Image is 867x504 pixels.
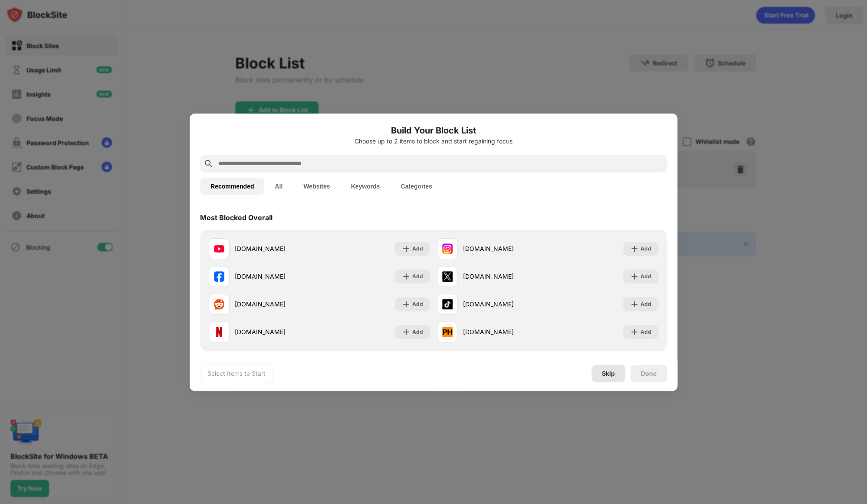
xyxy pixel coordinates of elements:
img: favicons [442,299,453,309]
img: favicons [214,327,224,337]
div: [DOMAIN_NAME] [463,299,548,309]
div: Add [412,244,423,253]
button: All [264,178,293,195]
div: [DOMAIN_NAME] [235,272,319,281]
img: favicons [214,271,224,282]
div: [DOMAIN_NAME] [463,244,548,253]
img: favicons [442,327,453,337]
div: Add [640,328,651,336]
img: favicons [442,244,453,254]
div: Add [640,244,651,253]
div: [DOMAIN_NAME] [463,327,548,336]
div: Add [412,328,423,336]
img: favicons [214,299,224,309]
div: Add [640,300,651,309]
div: Most Blocked Overall [200,213,273,222]
div: Select Items to Start [207,369,266,378]
button: Categories [390,178,442,195]
div: Choose up to 2 items to block and start regaining focus [200,138,667,145]
img: favicons [442,271,453,282]
div: [DOMAIN_NAME] [235,327,319,336]
div: [DOMAIN_NAME] [463,272,548,281]
img: favicons [214,244,224,254]
div: Done [641,370,657,377]
div: Add [640,272,651,281]
img: search.svg [204,159,214,169]
div: [DOMAIN_NAME] [235,299,319,309]
div: Add [412,272,423,281]
button: Websites [293,178,340,195]
div: Add [412,300,423,309]
button: Keywords [340,178,390,195]
div: Skip [602,370,615,377]
div: [DOMAIN_NAME] [235,244,319,253]
button: Recommended [200,178,264,195]
h6: Build Your Block List [200,124,667,137]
